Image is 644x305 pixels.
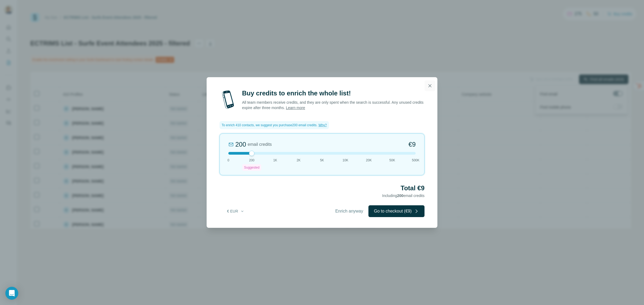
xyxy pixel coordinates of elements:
a: Learn more [286,106,305,110]
h2: Total €9 [219,184,425,192]
button: Enrich anyway [330,205,368,217]
span: 5K [320,158,324,163]
span: 2K [297,158,301,163]
div: 200 [235,140,246,149]
button: Go to checkout (€9) [368,205,425,217]
span: 0 [228,158,229,163]
p: All team members receive credits, and they are only spent when the search is successful. Any unus... [242,100,425,110]
span: 50K [389,158,395,163]
span: 10K [343,158,348,163]
div: Open Intercom Messenger [5,287,18,300]
span: To enrich 410 contacts, we suggest you purchase 200 email credits . [222,123,317,128]
div: Suggested [243,164,261,171]
img: mobile-phone [219,89,237,110]
span: Including email credits [382,194,425,198]
span: Why? [319,123,327,127]
span: 200 [397,194,403,198]
span: €9 [408,140,416,149]
span: 200 [249,158,254,163]
span: 20K [366,158,372,163]
span: email credits [248,141,272,148]
span: 500K [412,158,419,163]
span: 1K [273,158,277,163]
span: Enrich anyway [335,208,363,214]
button: € EUR [223,206,248,216]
